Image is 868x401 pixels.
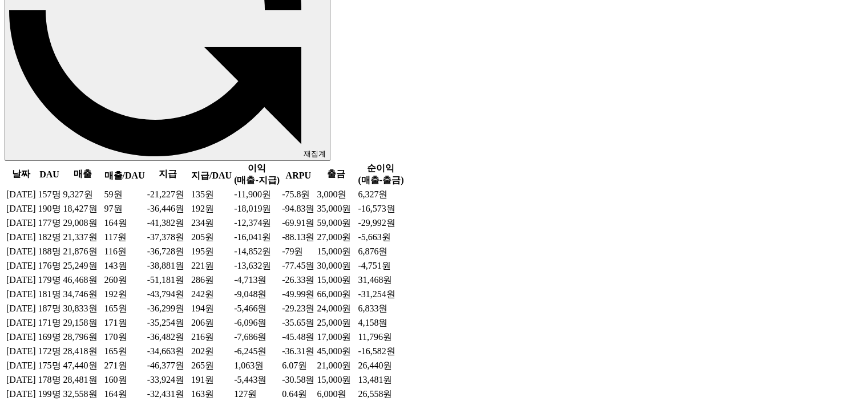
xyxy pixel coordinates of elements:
[316,302,356,315] td: 24,000원
[104,165,146,187] th: 매출/DAU
[316,288,356,301] td: 66,000원
[147,288,189,301] td: -43,794원
[6,245,37,258] td: [DATE]
[357,359,404,372] td: 26,440원
[357,317,404,330] td: 4,158원
[316,231,356,244] td: 27,000원
[191,188,232,201] td: 135원
[6,345,37,358] td: [DATE]
[191,331,232,344] td: 216원
[6,202,37,216] td: [DATE]
[147,274,189,287] td: -51,181원
[233,231,280,244] td: -16,041원
[38,331,62,344] td: 169명
[147,317,189,330] td: -35,254원
[104,274,146,287] td: 260원
[63,317,103,330] td: 29,158원
[63,162,103,187] th: 매출
[281,274,315,287] td: -26.33원
[104,331,146,344] td: 170원
[357,345,404,358] td: -16,582원
[147,260,189,273] td: -38,881원
[357,374,404,387] td: 13,481원
[104,359,146,372] td: 271원
[63,331,103,344] td: 28,796원
[281,388,315,401] td: 0.64원
[63,188,103,201] td: 9,327원
[316,188,356,201] td: 3,000원
[281,165,315,187] th: ARPU
[6,162,37,187] th: 날짜
[63,288,103,301] td: 34,746원
[304,149,326,158] span: 재집계
[104,217,146,230] td: 164원
[104,388,146,401] td: 164원
[63,345,103,358] td: 28,418원
[316,162,356,187] th: 출금
[357,388,404,401] td: 26,558원
[233,217,280,230] td: -12,374원
[104,302,146,315] td: 165원
[104,374,146,387] td: 160원
[38,374,62,387] td: 178명
[104,317,146,330] td: 171원
[357,217,404,230] td: -29,992원
[6,317,37,330] td: [DATE]
[233,188,280,201] td: -11,900원
[147,388,189,401] td: -32,431원
[104,245,146,258] td: 116원
[6,217,37,230] td: [DATE]
[6,331,37,344] td: [DATE]
[63,274,103,287] td: 46,468원
[38,202,62,216] td: 190명
[191,388,232,401] td: 163원
[147,374,189,387] td: -33,924원
[233,260,280,273] td: -13,632원
[147,359,189,372] td: -46,377원
[191,359,232,372] td: 265원
[357,331,404,344] td: 11,796원
[357,260,404,273] td: -4,751원
[233,274,280,287] td: -4,713원
[316,388,356,401] td: 6,000원
[233,388,280,401] td: 127원
[357,302,404,315] td: 6,833원
[191,345,232,358] td: 202원
[281,231,315,244] td: -88.13원
[147,231,189,244] td: -37,378원
[38,345,62,358] td: 172명
[281,359,315,372] td: 6.07원
[63,302,103,315] td: 30,833원
[191,217,232,230] td: 234원
[147,345,189,358] td: -34,663원
[38,274,62,287] td: 179명
[63,374,103,387] td: 28,481원
[233,317,280,330] td: -6,096원
[104,345,146,358] td: 165원
[38,188,62,201] td: 157명
[38,388,62,401] td: 199명
[6,388,37,401] td: [DATE]
[233,202,280,216] td: -18,019원
[316,317,356,330] td: 25,000원
[6,288,37,301] td: [DATE]
[63,359,103,372] td: 47,440원
[316,374,356,387] td: 15,000원
[38,217,62,230] td: 177명
[38,302,62,315] td: 187명
[191,260,232,273] td: 221원
[63,388,103,401] td: 32,558원
[281,302,315,315] td: -29.23원
[281,217,315,230] td: -69.91원
[281,188,315,201] td: -75.8원
[316,274,356,287] td: 15,000원
[38,359,62,372] td: 175명
[357,231,404,244] td: -5,663원
[104,188,146,201] td: 59원
[281,245,315,258] td: -79원
[147,245,189,258] td: -36,728원
[357,288,404,301] td: -31,254원
[63,231,103,244] td: 21,337원
[281,202,315,216] td: -94.83원
[316,331,356,344] td: 17,000원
